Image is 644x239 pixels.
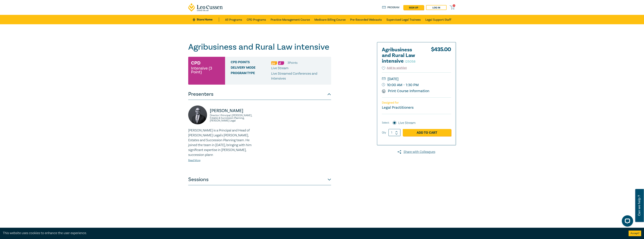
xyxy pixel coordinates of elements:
[388,129,401,136] input: 1
[188,174,331,185] button: Sessions
[350,15,382,24] a: Pre-Recorded Webcasts
[188,105,207,124] img: https://s3.ap-southeast-2.amazonaws.com/leo-cussen-store-production-content/Contacts/Stefan%20Man...
[188,159,200,162] a: Read More
[191,60,200,66] h3: CPD
[247,15,266,24] a: CPD Programs
[453,4,455,7] span: 0
[278,61,284,65] img: Substantive Law
[193,17,219,22] a: Store Home
[382,82,451,88] small: 10:00 AM - 1:30 PM
[271,66,288,70] span: Live Stream
[619,214,635,230] iframe: LiveChat chat widget
[629,231,641,236] button: Accept cookies
[382,5,400,10] a: Program
[403,129,451,136] a: Add to Cart
[3,231,623,236] div: This website uses cookies to enhance the user experience.
[398,121,416,125] label: Live Stream
[377,149,456,154] a: Share with Colleagues
[271,15,310,24] a: Practice Management Course
[210,108,257,114] p: [PERSON_NAME]
[386,15,421,24] a: Supervised Legal Trainees
[225,15,242,24] a: All Programs
[425,15,451,24] a: Legal Support Staff
[231,60,271,65] span: CPD Points
[271,71,328,81] p: Live Streamed Conferences and Intensives
[188,42,331,52] h1: Agribusiness and Rural Law intensive
[637,191,641,220] span: Can we help ?
[271,61,277,65] img: Professional Skills
[382,76,451,82] small: [DATE]
[431,47,451,66] div: $ 435.00
[405,59,416,64] small: I25058
[382,47,423,64] h2: Agribusiness and Rural Law intensive
[188,89,331,100] button: Presenters
[188,128,257,157] p: [PERSON_NAME] is a Principal and Head of [PERSON_NAME] Legal's [PERSON_NAME], Estates and Success...
[210,114,257,122] small: Director I Principal | [PERSON_NAME], Estates & Succession Planning, [PERSON_NAME] Legal
[403,5,424,10] a: sign up
[191,66,222,74] small: Intensive (3 Point)
[426,5,447,10] a: Log in
[382,101,451,105] p: Designed for
[287,60,297,65] li: 3 Point s
[382,89,429,93] a: Print Course Information
[314,15,346,24] a: Medicare Billing Course
[382,121,389,125] span: Select:
[231,66,271,71] span: Delivery Mode
[382,66,407,70] button: Add to wishlist
[231,71,271,81] span: Program type
[382,105,413,110] small: Legal Practitioners
[382,131,386,135] label: Qty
